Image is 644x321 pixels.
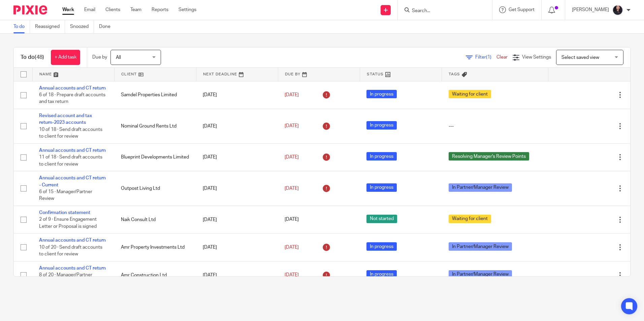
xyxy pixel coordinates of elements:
span: Waiting for client [449,215,491,223]
span: [DATE] [285,245,299,250]
td: Amr Property Investments Ltd [114,234,196,261]
p: Due by [92,54,107,61]
span: View Settings [522,55,551,60]
span: [DATE] [285,155,299,159]
td: [DATE] [196,109,278,143]
span: Waiting for client [449,90,491,98]
td: [DATE] [196,206,278,234]
span: In Partner/Manager Review [449,183,512,192]
td: [DATE] [196,143,278,171]
a: + Add task [51,50,80,65]
span: Tags [449,72,460,76]
a: To do [13,20,30,33]
span: Select saved view [561,55,599,60]
span: (1) [486,55,491,60]
span: [DATE] [285,124,299,129]
span: In progress [366,270,397,279]
a: Revised account and tax return-2023 accounts [39,113,92,125]
input: Search [411,8,472,14]
td: [DATE] [196,261,278,289]
a: Annual accounts and CT return - Current [39,176,106,187]
span: [DATE] [285,186,299,191]
a: Reassigned [35,20,65,33]
span: 6 of 15 · Manager/Partner Review [39,189,92,201]
td: Nominal Ground Rents Ltd [114,109,196,143]
a: Team [130,6,141,13]
span: Not started [366,215,397,223]
a: Confirmation statement [39,210,90,215]
span: [DATE] [285,217,299,222]
span: In progress [366,121,397,130]
span: In progress [366,152,397,160]
span: (48) [35,55,44,60]
span: Get Support [509,7,535,12]
td: [DATE] [196,171,278,206]
span: In progress [366,90,397,98]
td: Amr Construction Ltd [114,261,196,289]
td: Blueprint Developments Limited [114,143,196,171]
p: [PERSON_NAME] [572,6,609,13]
span: 10 of 20 · Send draft accounts to client for review [39,245,102,257]
a: Clear [496,55,508,60]
span: 11 of 18 · Send draft accounts to client for review [39,155,102,167]
span: In Partner/Manager Review [449,270,512,279]
td: Samdel Properties Limited [114,81,196,109]
a: Done [99,20,116,33]
img: Pixie [13,5,47,14]
a: Clients [105,6,120,13]
span: [DATE] [285,273,299,277]
span: 8 of 20 · Manager/Partner Review [39,273,92,285]
span: 10 of 18 · Send draft accounts to client for review [39,127,102,139]
span: All [116,55,121,60]
a: Snoozed [70,20,94,33]
span: In progress [366,242,397,251]
span: 2 of 9 · Ensure Engagement Letter or Proposal is signed [39,217,97,229]
a: Settings [179,6,196,13]
td: Naik Consult Ltd [114,206,196,234]
div: --- [449,123,542,130]
img: MicrosoftTeams-image.jfif [612,5,623,15]
td: Outpost Living Ltd [114,171,196,206]
span: 6 of 18 · Prepare draft accounts and tax return [39,93,105,104]
td: [DATE] [196,234,278,261]
span: [DATE] [285,93,299,97]
span: In Partner/Manager Review [449,242,512,251]
span: Filter [475,55,496,60]
a: Email [84,6,95,13]
a: Annual accounts and CT return [39,148,106,153]
span: Resolving Manager's Review Points [449,152,529,160]
span: In progress [366,183,397,192]
a: Work [62,6,74,13]
a: Annual accounts and CT return [39,86,106,91]
td: [DATE] [196,81,278,109]
a: Reports [152,6,168,13]
a: Annual accounts and CT return [39,238,106,243]
h1: To do [21,54,44,61]
a: Annual accounts and CT return [39,266,106,271]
